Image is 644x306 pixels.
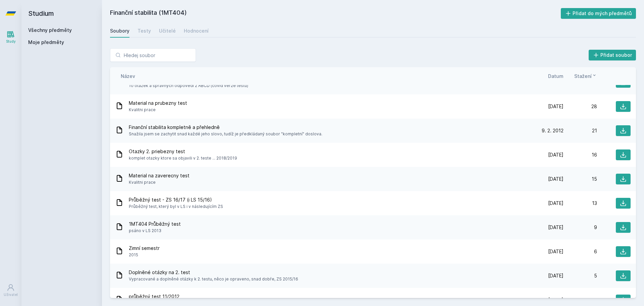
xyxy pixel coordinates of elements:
a: Testy [138,24,151,38]
button: Datum [548,73,563,80]
span: Material na zaverecny test [129,172,190,179]
span: komplet otazky ktore sa objavili v 2. teste ... 2018/2019 [129,155,237,162]
div: 5 [563,297,597,303]
input: Hledej soubor [110,48,196,62]
span: [DATE] [548,103,563,110]
a: Hodnocení [184,24,209,38]
button: Stažení [574,73,597,80]
span: 2015 [129,252,160,258]
span: Kvalitni prace [129,106,187,113]
div: Hodnocení [184,28,209,34]
span: Snažila jsem se zachytit snad každé jeho slovo, tudíž je předkládaný soubor "kompletní" doslova. [129,131,322,137]
span: psáno v LS 2013 [129,227,181,234]
span: Moje předměty [28,39,64,46]
div: 9 [563,224,597,231]
span: [DATE] [548,272,563,279]
div: Soubory [110,28,129,34]
span: Zimní semestr [129,245,160,252]
a: Soubory [110,24,129,38]
div: Testy [138,28,151,34]
span: Vypracované a doplněné otázky k 2. testu, něco je opraveno, snad dobře, ZS 2015/16 [129,276,298,282]
span: Průběžný test, který byl v LS i v následujícím ZS [129,203,223,210]
a: Všechny předměty [28,27,72,33]
span: 10 otázek a správných odpovědí z ABCD (covid verze testu) [129,82,248,89]
span: 9. 2. 2012 [542,127,563,134]
a: Uživatel [1,280,20,301]
div: Uživatel [4,292,18,297]
button: Přidat soubor [589,50,636,60]
button: Přidat do mých předmětů [561,8,636,19]
span: Material na prubezny test [129,100,187,106]
span: [DATE] [548,176,563,182]
span: [DATE] [548,248,563,255]
span: průběžný test 11/2012 [129,293,179,300]
div: 13 [563,200,597,207]
h2: Finanční stabilita (1MT404) [110,8,561,19]
span: [DATE] [548,297,563,303]
div: Učitelé [159,28,176,34]
div: 28 [563,103,597,110]
span: Stažení [574,73,592,80]
div: Study [6,39,16,44]
a: Učitelé [159,24,176,38]
button: Název [121,73,135,80]
span: Průběžný test - ZS 16/17 (i LS 15/16) [129,196,223,203]
span: [DATE] [548,151,563,158]
a: Study [1,27,20,47]
span: Doplněné otázky na 2. test [129,269,298,276]
span: 1MT404 Průběžný test [129,221,181,227]
div: 6 [563,248,597,255]
div: 5 [563,272,597,279]
div: 21 [563,127,597,134]
div: 15 [563,176,597,182]
span: [DATE] [548,200,563,207]
span: Finanční stabilita kompletně a přehledně [129,124,322,131]
span: Otazky 2. priebezny test [129,148,237,155]
div: 16 [563,151,597,158]
span: [DATE] [548,224,563,231]
span: Kvalitni prace [129,179,190,186]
